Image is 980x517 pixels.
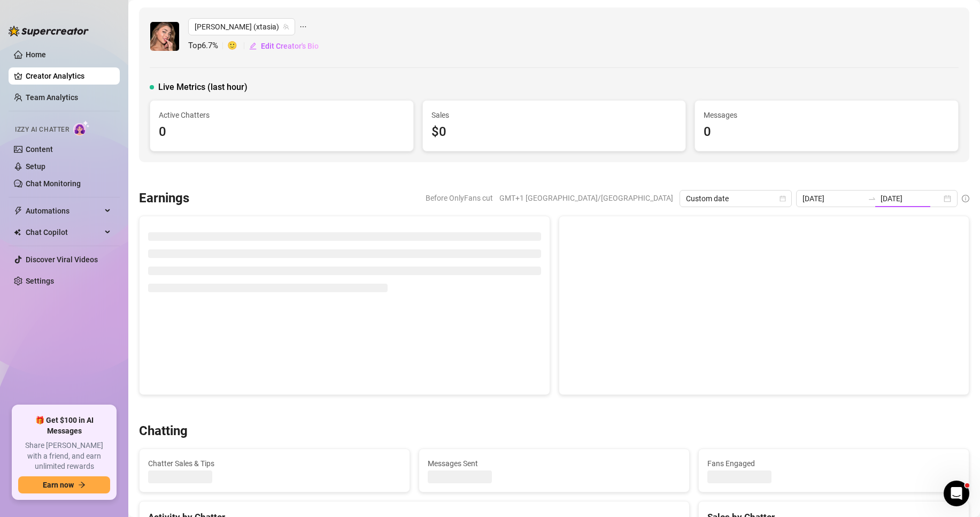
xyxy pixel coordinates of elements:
[148,458,401,469] span: Chatter Sales & Tips
[26,255,98,264] a: Discover Viral Videos
[18,415,110,436] span: 🎁 Get $100 in AI Messages
[499,190,673,206] span: GMT+1 [GEOGRAPHIC_DATA]/[GEOGRAPHIC_DATA]
[158,81,248,94] span: Live Metrics (last hour)
[9,26,89,36] img: logo-BBDzfeDw.svg
[14,207,22,215] span: thunderbolt
[195,19,289,35] span: Anastasia (xtasia)
[431,122,677,142] div: $0
[188,40,227,52] span: Top 6.7 %
[73,120,90,136] img: AI Chatter
[686,191,785,207] span: Custom date
[780,195,786,202] span: calendar
[26,224,102,241] span: Chat Copilot
[868,194,876,203] span: to
[704,122,950,142] div: 0
[159,122,405,142] div: 0
[249,37,319,55] button: Edit Creator's Bio
[18,476,110,493] button: Earn nowarrow-right
[26,67,111,85] a: Creator Analytics
[26,145,53,154] a: Content
[944,481,969,506] iframe: Intercom live chat
[802,193,863,204] input: Start date
[707,458,960,469] span: Fans Engaged
[26,162,45,171] a: Setup
[139,190,189,207] h3: Earnings
[431,109,677,121] span: Sales
[26,277,54,285] a: Settings
[26,202,102,219] span: Automations
[78,481,86,489] span: arrow-right
[426,190,493,206] span: Before OnlyFans cut
[43,481,74,489] span: Earn now
[150,22,179,51] img: Anastasia
[26,50,46,59] a: Home
[15,125,69,135] span: Izzy AI Chatter
[14,229,21,236] img: Chat Copilot
[26,93,78,102] a: Team Analytics
[227,40,249,52] span: 🙂
[868,194,876,203] span: swap-right
[18,440,110,472] span: Share [PERSON_NAME] with a friend, and earn unlimited rewards
[962,195,969,202] span: info-circle
[428,458,681,469] span: Messages Sent
[249,42,257,50] span: edit
[261,42,319,50] span: Edit Creator's Bio
[139,423,188,440] h3: Chatting
[26,179,81,188] a: Chat Monitoring
[283,24,289,30] span: team
[299,18,307,35] span: ellipsis
[159,109,405,121] span: Active Chatters
[704,109,950,121] span: Messages
[881,193,942,204] input: End date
